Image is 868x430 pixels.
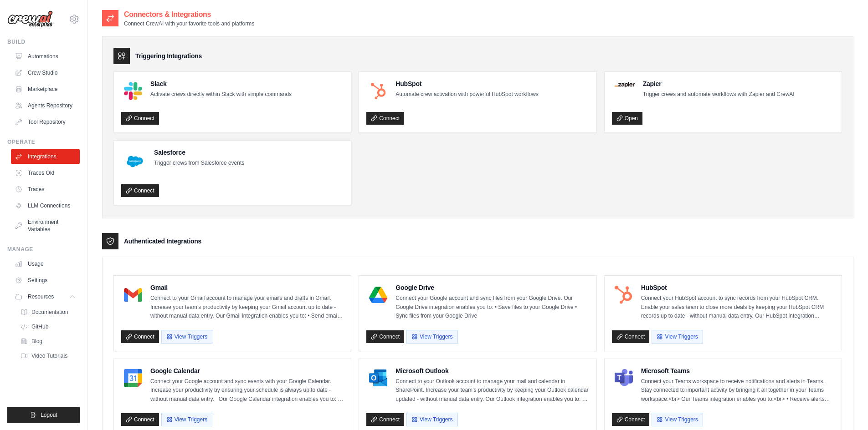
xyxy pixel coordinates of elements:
[124,237,201,246] h3: Authenticated Integrations
[121,413,159,426] a: Connect
[641,377,834,404] p: Connect your Teams workspace to receive notifications and alerts in Teams. Stay connected to impo...
[11,289,80,304] button: Resources
[11,182,80,197] a: Traces
[31,309,68,316] span: Documentation
[11,215,80,237] a: Environment Variables
[124,9,254,20] h2: Connectors & Integrations
[366,112,404,125] a: Connect
[406,330,457,344] button: View Triggers
[124,369,142,387] img: Google Calendar Logo
[31,323,48,330] span: GitHub
[11,257,80,271] a: Usage
[11,273,80,288] a: Settings
[395,90,538,99] p: Automate crew activation with powerful HubSpot workflows
[395,283,589,292] h4: Google Drive
[150,366,344,375] h4: Google Calendar
[16,349,80,362] a: Video Tutorials
[406,413,457,426] button: View Triggers
[121,112,159,125] a: Connect
[150,283,344,292] h4: Gmail
[121,184,159,197] a: Connect
[16,335,80,348] a: Blog
[7,38,80,46] div: Build
[28,293,54,300] span: Resources
[395,79,538,88] h4: HubSpot
[366,330,404,343] a: Connect
[369,82,387,100] img: HubSpot Logo
[11,198,80,213] a: LLM Connections
[11,166,80,180] a: Traces Old
[124,151,146,172] img: Salesforce Logo
[31,352,67,359] span: Video Tutorials
[11,66,80,80] a: Crew Studio
[16,306,80,319] a: Documentation
[124,82,142,100] img: Slack Logo
[16,320,80,333] a: GitHub
[615,369,633,387] img: Microsoft Teams Logo
[7,10,53,28] img: Logo
[161,413,212,426] button: View Triggers
[135,51,202,61] h3: Triggering Integrations
[395,366,589,375] h4: Microsoft Outlook
[612,413,650,426] a: Connect
[369,286,387,304] img: Google Drive Logo
[11,82,80,96] a: Marketplace
[11,115,80,129] a: Tool Repository
[11,149,80,164] a: Integrations
[150,79,292,88] h4: Slack
[7,407,80,423] button: Logout
[150,377,344,404] p: Connect your Google account and sync events with your Google Calendar. Increase your productivity...
[652,330,703,344] button: View Triggers
[150,90,292,99] p: Activate crews directly within Slack with simple commands
[612,112,642,125] a: Open
[11,49,80,64] a: Automations
[366,413,404,426] a: Connect
[121,330,159,343] a: Connect
[615,286,633,304] img: HubSpot Logo
[643,90,795,99] p: Trigger crews and automate workflows with Zapier and CrewAI
[154,148,244,157] h4: Salesforce
[161,330,212,344] button: View Triggers
[615,82,635,87] img: Zapier Logo
[612,330,650,343] a: Connect
[641,366,834,375] h4: Microsoft Teams
[31,338,42,345] span: Blog
[643,79,795,88] h4: Zapier
[124,286,142,304] img: Gmail Logo
[7,246,80,253] div: Manage
[7,138,80,146] div: Operate
[641,294,834,321] p: Connect your HubSpot account to sync records from your HubSpot CRM. Enable your sales team to clo...
[395,294,589,321] p: Connect your Google account and sync files from your Google Drive. Our Google Drive integration e...
[150,294,344,321] p: Connect to your Gmail account to manage your emails and drafts in Gmail. Increase your team’s pro...
[41,411,57,419] span: Logout
[369,369,387,387] img: Microsoft Outlook Logo
[11,98,80,113] a: Agents Repository
[154,159,244,168] p: Trigger crews from Salesforce events
[652,413,703,426] button: View Triggers
[641,283,834,292] h4: HubSpot
[395,377,589,404] p: Connect to your Outlook account to manage your mail and calendar in SharePoint. Increase your tea...
[124,20,254,27] p: Connect CrewAI with your favorite tools and platforms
